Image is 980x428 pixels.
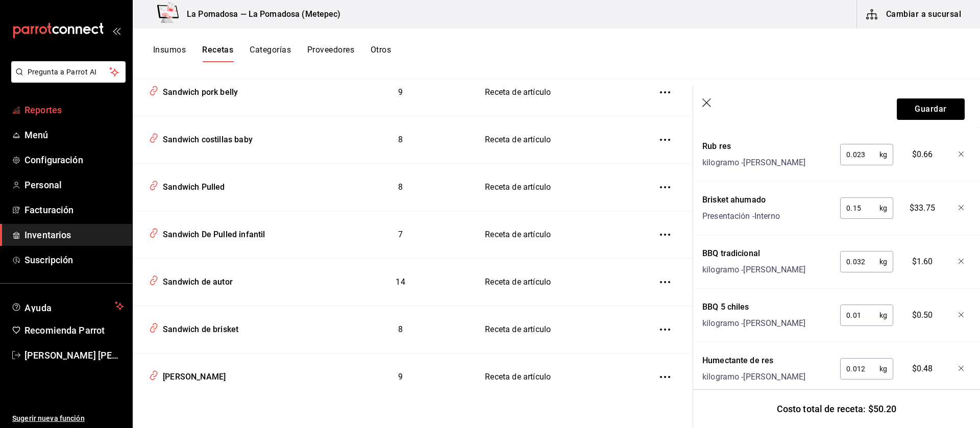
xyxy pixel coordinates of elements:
[24,178,124,192] span: Personal
[473,306,642,354] td: Receta de artículo
[398,324,403,334] span: 8
[702,157,805,169] div: kilogramo - [PERSON_NAME]
[153,45,186,62] button: Insumos
[12,413,124,424] span: Sugerir nueva función
[702,140,805,153] div: Rub res
[398,182,403,192] span: 8
[159,367,226,383] div: [PERSON_NAME]
[840,305,879,325] input: 0
[912,256,933,268] span: $1.60
[24,348,124,362] span: [PERSON_NAME] [PERSON_NAME]
[702,194,780,206] div: Brisket ahumado
[24,253,124,267] span: Suscripción
[840,251,893,272] div: kg
[28,67,110,78] span: Pregunta a Parrot AI
[702,371,805,383] div: kilogramo - [PERSON_NAME]
[398,87,403,97] span: 9
[473,211,642,259] td: Receta de artículo
[153,45,391,62] div: navigation tabs
[840,144,879,165] input: 0
[840,198,879,218] input: 0
[159,320,238,336] div: Sandwich de brisket
[24,103,124,117] span: Reportes
[398,372,403,382] span: 9
[24,128,124,142] span: Menú
[371,45,391,62] button: Otros
[912,148,933,161] span: $0.66
[702,247,805,260] div: BBQ tradicional
[840,251,879,272] input: 0
[840,359,879,379] input: 0
[159,272,233,288] div: Sandwich de autor
[112,27,120,35] button: open_drawer_menu
[473,354,642,401] td: Receta de artículo
[24,203,124,217] span: Facturación
[702,301,805,313] div: BBQ 5 chiles
[11,61,126,83] button: Pregunta a Parrot AI
[24,228,124,242] span: Inventarios
[179,8,341,20] h3: La Pomadosa — La Pomadosa (Metepec)
[840,358,893,380] div: kg
[159,225,265,241] div: Sandwich De Pulled infantil
[702,264,805,276] div: kilogramo - [PERSON_NAME]
[7,74,126,85] a: Pregunta a Parrot AI
[702,210,780,222] div: Presentación - Interno
[473,116,642,164] td: Receta de artículo
[159,83,238,98] div: Sandwich pork belly
[702,355,805,367] div: Humectante de res
[840,197,893,219] div: kg
[702,317,805,330] div: kilogramo - [PERSON_NAME]
[159,178,225,193] div: Sandwich Pulled
[250,45,291,62] button: Categorías
[912,363,933,375] span: $0.48
[897,98,965,120] button: Guardar
[473,164,642,211] td: Receta de artículo
[910,202,935,214] span: $33.75
[693,389,980,428] div: Costo total de receta: $50.20
[159,130,253,146] div: Sandwich costillas baby
[24,323,124,337] span: Recomienda Parrot
[398,135,403,144] span: 8
[202,45,233,62] button: Recetas
[307,45,354,62] button: Proveedores
[24,153,124,167] span: Configuración
[840,144,893,165] div: kg
[473,259,642,306] td: Receta de artículo
[24,300,111,312] span: Ayuda
[398,230,403,239] span: 7
[473,69,642,116] td: Receta de artículo
[840,305,893,326] div: kg
[912,309,933,321] span: $0.50
[396,277,405,287] span: 14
